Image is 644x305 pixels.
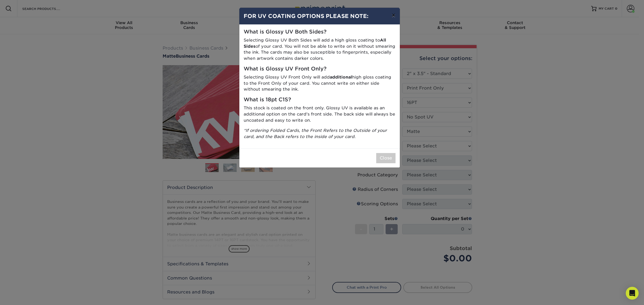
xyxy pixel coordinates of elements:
[244,105,396,123] p: This stock is coated on the front only. Glossy UV is available as an additional option on the car...
[244,38,386,49] strong: All Sides
[244,128,387,139] i: *If ordering Folded Cards, the Front Refers to the Outside of your card, and the Back refers to t...
[244,74,396,92] p: Selecting Glossy UV Front Only will add high gloss coating to the Front Only of your card. You ca...
[330,75,352,80] strong: additional
[244,37,396,62] p: Selecting Glossy UV Both Sides will add a high gloss coating to of your card. You will not be abl...
[244,97,396,103] h5: What is 18pt C1S?
[244,29,396,35] h5: What is Glossy UV Both Sides?
[244,12,396,20] h4: FOR UV COATING OPTIONS PLEASE NOTE:
[626,287,639,300] div: Open Intercom Messenger
[376,153,396,163] button: Close
[244,66,396,72] h5: What is Glossy UV Front Only?
[387,8,400,23] button: ×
